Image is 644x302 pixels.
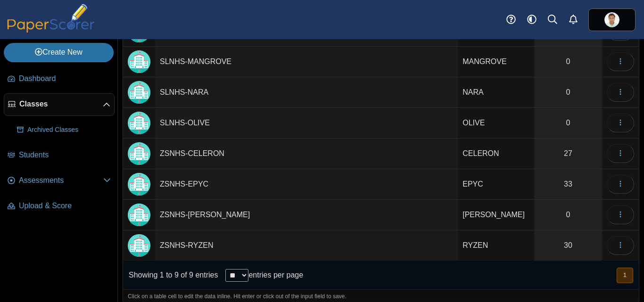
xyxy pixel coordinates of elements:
label: entries per page [248,271,303,279]
a: PaperScorer [4,26,98,34]
a: Alerts [563,9,584,30]
a: Upload & Score [4,195,115,218]
button: 1 [617,268,633,283]
a: 0 [534,77,602,107]
td: MANGROVE [458,47,534,77]
a: 30 [534,230,602,261]
a: Students [4,144,115,167]
img: Locally created class [128,204,150,226]
a: ps.qM1w65xjLpOGVUdR [588,8,636,31]
a: 33 [534,169,602,199]
td: ZSNHS-[PERSON_NAME] [155,200,458,230]
div: Showing 1 to 9 of 9 entries [123,261,218,289]
a: Create New [4,43,114,62]
td: RYZEN [458,230,534,261]
nav: pagination [616,268,633,283]
span: Assessments [19,175,103,186]
span: Archived Classes [27,125,111,135]
img: ps.qM1w65xjLpOGVUdR [604,12,619,27]
span: Dashboard [19,73,111,84]
span: Classes [19,99,103,109]
a: Classes [4,93,115,116]
a: 0 [534,108,602,138]
span: Upload & Score [19,201,111,211]
span: Students [19,150,111,160]
td: NARA [458,77,534,108]
span: adonis maynard pilongo [604,12,619,27]
img: Locally created class [128,234,150,257]
td: [PERSON_NAME] [458,200,534,230]
img: PaperScorer [4,4,98,33]
td: ZSNHS-CELERON [155,139,458,169]
img: Locally created class [128,142,150,165]
img: Locally created class [128,81,150,104]
td: OLIVE [458,108,534,139]
a: 0 [534,200,602,230]
td: SLNHS-NARA [155,77,458,108]
td: CELERON [458,139,534,169]
td: ZSNHS-EPYC [155,169,458,200]
td: SLNHS-OLIVE [155,108,458,139]
img: Locally created class [128,50,150,73]
img: Locally created class [128,112,150,134]
a: Dashboard [4,68,115,90]
a: Archived Classes [13,119,115,141]
td: ZSNHS-RYZEN [155,230,458,261]
a: 0 [534,47,602,77]
a: Assessments [4,170,115,192]
a: 27 [534,139,602,169]
td: EPYC [458,169,534,200]
img: Locally created class [128,173,150,196]
td: SLNHS-MANGROVE [155,47,458,77]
